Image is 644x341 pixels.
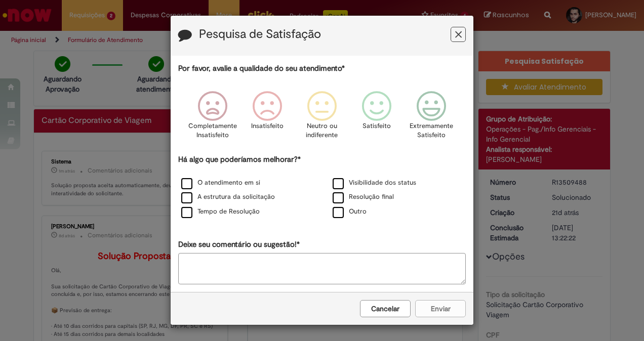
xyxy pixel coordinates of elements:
label: A estrutura da solicitação [181,192,275,202]
p: Extremamente Satisfeito [410,121,453,140]
p: Neutro ou indiferente [304,121,340,140]
div: Satisfeito [351,83,402,153]
label: Pesquisa de Satisfação [199,28,321,41]
p: Completamente Insatisfeito [188,121,237,140]
div: Completamente Insatisfeito [186,83,238,153]
button: Cancelar [360,300,411,317]
label: Tempo de Resolução [181,207,260,217]
div: Extremamente Satisfeito [406,83,457,153]
label: Por favor, avalie a qualidade do seu atendimento* [178,63,345,74]
label: Visibilidade dos status [333,178,416,188]
label: Resolução final [333,192,394,202]
p: Insatisfeito [251,121,284,131]
label: O atendimento em si [181,178,260,188]
div: Neutro ou indiferente [296,83,348,153]
p: Satisfeito [363,121,391,131]
label: Outro [333,207,367,217]
div: Insatisfeito [241,83,293,153]
label: Deixe seu comentário ou sugestão!* [178,239,300,250]
div: Há algo que poderíamos melhorar?* [178,154,466,220]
